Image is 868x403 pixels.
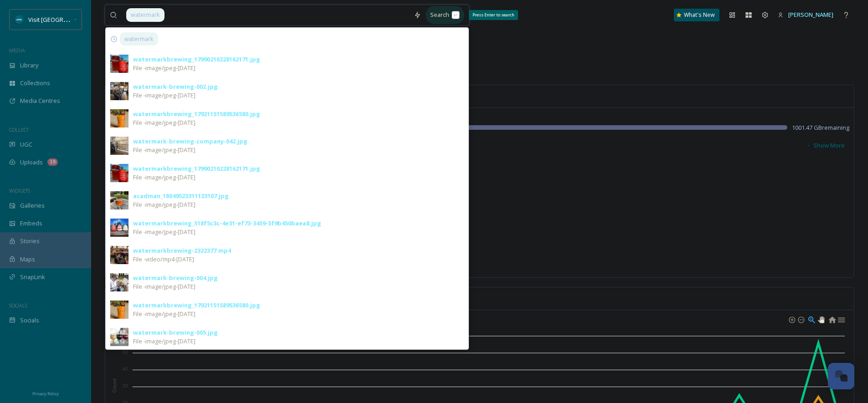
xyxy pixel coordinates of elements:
text: Count [112,378,117,393]
div: watermarkbrewing_17921151589536580.jpg [133,301,260,310]
span: File - image/jpeg - [DATE] [133,228,195,236]
div: Menu [837,315,845,323]
span: 1001.47 GB remaining [792,123,849,132]
span: File - image/jpeg - [DATE] [133,200,195,209]
span: Media Centres [20,97,60,105]
span: File - image/jpeg - [DATE] [133,91,195,100]
img: SM%20Social%20Profile.png [15,15,24,24]
span: COLLECT [9,126,29,133]
div: watermark-brewing-004.jpg [133,274,218,282]
div: Press Enter to search [469,10,518,20]
span: File - image/jpeg - [DATE] [133,310,195,318]
span: Socials [20,316,39,325]
a: What's New [674,9,719,21]
span: watermark [120,32,158,46]
span: Visit [GEOGRAPHIC_DATA][US_STATE] [28,15,130,24]
button: Open Chat [828,363,854,389]
span: File - image/jpeg - [DATE] [133,118,195,127]
img: 9743e52b-982c-486b-853a-53e192200098.jpg [110,137,128,155]
tspan: 40 [123,366,128,372]
span: SnapLink [20,273,45,281]
img: fdc9452c-a68e-48ac-a15c-0b453d4c5c1b.jpg [110,328,128,346]
img: a23d19f8-d936-4b36-941b-29fa2e40caf9.jpg [110,191,128,209]
span: Stories [20,237,40,245]
div: Search [426,6,464,24]
img: f6038706-fca1-4514-9f28-baed2c326a89.jpg [110,273,128,291]
span: MEDIA [9,47,25,54]
span: Uploads [20,158,43,167]
tspan: 50 [123,349,128,355]
div: watermarkbrewing_518f5c3c-4e31-ef73-3459-5f9b450baea8.jpg [133,219,321,228]
div: watermarkbrewing-2322377.mp4 [133,246,231,255]
img: b5b9a73e-b87a-4a35-9d7a-b4f3eeec4c7f.jpg [110,164,128,182]
button: Show More [801,137,849,154]
div: Zoom Out [797,316,804,322]
div: Selection Zoom [807,315,815,323]
span: WIDGETS [9,187,30,194]
div: Panning [818,316,823,322]
div: watermark-brewing-company-042.jpg [133,137,247,146]
a: [PERSON_NAME] [773,6,838,24]
div: watermarkbrewing_17921151589536580.jpg [133,110,260,118]
div: watermarkbrewing_17990210228162171.jpg [133,164,260,173]
span: SOCIALS [9,302,27,309]
img: ec569204-c1ff-4ebe-8b14-55d8642066bb.jpg [110,301,128,319]
div: acadman_18049523311133107.jpg [133,192,229,200]
span: Library [20,61,38,70]
div: Zoom In [788,316,795,322]
div: watermarkbrewing_17990210228162171.jpg [133,55,260,64]
img: 014179b0-4956-46b3-ade8-86c389ab6133.jpg [110,219,128,237]
span: File - image/jpeg - [DATE] [133,282,195,291]
span: Maps [20,255,35,264]
span: File - image/jpeg - [DATE] [133,173,195,182]
span: File - image/jpeg - [DATE] [133,64,195,72]
img: 98ee3773-8dd4-4efd-b7ba-65584358343e.jpg [110,82,128,100]
span: UGC [20,140,32,149]
span: [PERSON_NAME] [788,10,833,19]
img: d7a6215e-d2dc-4c04-8f91-a449ddcb15fb.jpg [110,55,128,73]
span: Galleries [20,201,45,210]
img: 2ae2ee80-4926-42b4-b543-446e42c8640e.jpg [110,246,128,264]
span: Collections [20,79,50,87]
span: File - image/jpeg - [DATE] [133,337,195,346]
span: File - video/mp4 - [DATE] [133,255,194,264]
span: Privacy Policy [32,391,59,397]
div: Reset Zoom [828,315,836,323]
div: 18 [47,158,58,166]
a: Privacy Policy [32,388,59,398]
span: watermark [126,8,164,21]
img: a6b4af15-4420-45c8-88ee-e5c0bf19a9b6.jpg [110,109,128,128]
span: Embeds [20,219,42,228]
div: watermark-brewing-005.jpg [133,328,218,337]
span: File - image/jpeg - [DATE] [133,146,195,154]
div: watermark-brewing-002.jpg [133,82,218,91]
tspan: 30 [123,383,128,388]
